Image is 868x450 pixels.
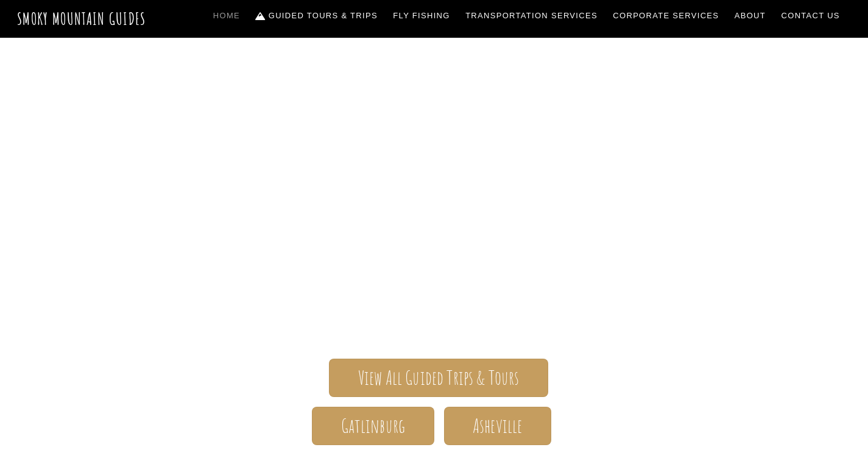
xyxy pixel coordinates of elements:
a: Smoky Mountain Guides [17,9,146,29]
a: Fly Fishing [389,3,455,29]
a: Guided Tours & Trips [251,3,383,29]
a: Home [208,3,245,29]
span: View All Guided Trips & Tours [358,371,520,384]
a: Gatlinburg [312,407,434,445]
span: Asheville [473,420,522,432]
a: Transportation Services [460,3,602,29]
a: Asheville [444,407,551,445]
a: Contact Us [777,3,845,29]
span: Smoky Mountain Guides [81,167,788,228]
span: Gatlinburg [341,420,406,432]
span: The ONLY one-stop, full Service Guide Company for the Gatlinburg and [GEOGRAPHIC_DATA] side of th... [81,228,788,322]
a: About [730,3,771,29]
a: Corporate Services [609,3,724,29]
a: View All Guided Trips & Tours [329,359,548,397]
